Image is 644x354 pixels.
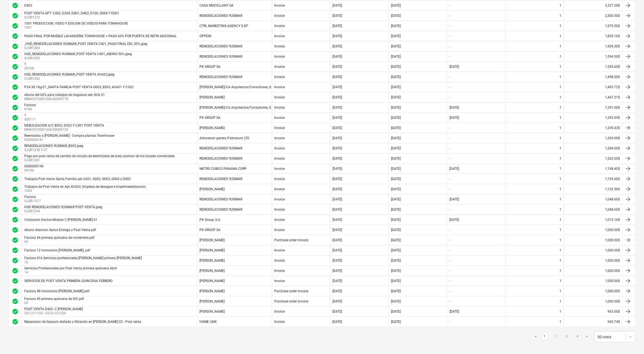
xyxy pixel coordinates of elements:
div: [PERSON_NAME] [199,126,225,130]
div: Invoice was approved [12,176,18,182]
div: PK GROUP SA [199,228,220,232]
div: [DATE] [333,95,342,99]
div: 1,123.50$ [564,185,622,194]
div: 1,284.00$ [564,144,622,153]
div: - [449,238,450,242]
div: 1,000.00$ [564,246,622,255]
div: [DATE] [333,197,342,201]
div: - [449,187,450,191]
div: - [449,177,450,181]
div: Invoice was approved [12,125,18,131]
div: [DATE] [333,85,342,89]
div: 1 [24,62,33,66]
div: - [449,228,450,232]
div: Invoice was approved [12,257,18,264]
div: [DATE] [391,269,401,273]
div: 1 [560,14,561,18]
div: Trabajos Post Venta Santa Familia apt A201, G002, G003, G004 y D402 [24,177,131,181]
span: check_circle [12,227,18,233]
div: [PERSON_NAME] [199,259,225,262]
div: REMODELACIONES YUSIMAR [199,75,242,79]
div: [DATE] [391,85,401,89]
div: Arboretum genera Palmarum LTD [199,136,249,140]
div: REMODELACIONES YUSIMAR [199,146,242,150]
div: [DATE] [391,177,401,181]
span: check_circle [12,247,18,254]
div: 1,979.50$ [564,22,622,30]
div: [DATE] [391,14,401,18]
div: - [449,208,450,211]
div: 1,853.16$ [564,32,622,41]
div: Trabajos de Post Venta en Apt AVA02, limpieza de desague e impermeabilizacion. [24,185,147,189]
div: Invoice [274,197,285,201]
div: PK GROUP SA [199,65,220,69]
div: Invoice [274,146,285,150]
div: 1 [560,85,561,89]
div: [PERSON_NAME] [199,187,225,191]
div: Invoice was approved [12,247,18,254]
div: - [449,126,450,130]
div: PAGO FINAL POR MUEBLE LAVANDERIA TOWNHOUSE + PAGO 60% POR PUERTA DE REFRI ADICIONAL [24,34,177,38]
div: 1 [560,218,561,222]
p: 0000004181 [24,138,115,142]
div: [DATE] [449,167,459,171]
span: check_circle [12,33,18,39]
div: [DATE] [333,187,342,191]
div: Invoice was approved [12,186,18,192]
div: 1 [560,208,561,211]
div: Invoice [274,55,285,58]
div: [DATE] [333,218,342,222]
p: 04 [24,240,95,244]
div: [DATE] [391,136,401,140]
div: 1,000.00$ [564,226,622,234]
div: 1,493.72$ [564,83,622,92]
div: 1,594.30$ [564,52,622,61]
div: 1 [560,4,561,7]
div: [DATE] [333,228,342,232]
a: Page 1 is your current page [541,334,548,340]
div: 1,198.40$ [564,164,622,173]
div: 1,015.16$ [564,215,622,224]
span: check_circle [12,104,18,111]
div: P24.38.18@21_SANTA FAMILIA POST VENTA G003, B303, AVA01 Y C302 [24,85,134,89]
div: 1 [24,113,35,117]
div: OPPEIN [199,34,211,38]
div: Pago por post venta de cambio de circuito de electricidad de area coomun de los locales comerciales [24,154,175,158]
div: [DATE] [391,218,401,222]
div: [DATE] [391,55,401,58]
div: - [449,157,450,160]
div: Invoice was approved [12,33,18,39]
div: [DATE] [333,126,342,130]
div: REMODELACIONES YUSIMAR [199,44,242,48]
div: [DATE] [333,75,342,79]
span: check_circle [12,2,18,9]
div: [DATE] [391,248,401,252]
div: [PERSON_NAME]/CA Arquitectos/Consultores, S.A. [199,85,275,89]
div: Invoice [274,14,285,18]
div: REMODELACIONES YUSIMAR [199,208,242,211]
span: check_circle [12,165,18,172]
p: MMACO10001646-00000135 [24,127,105,132]
div: 963.00$ [564,307,622,316]
div: 1,339.43$ [564,124,622,132]
div: [DATE] [391,34,401,38]
div: REMODELACIONES YUSIMAR [199,14,242,18]
div: REMODELACIONES YUSIMAR [199,55,242,58]
span: check_circle [12,43,18,50]
div: 1 [560,197,561,201]
p: SJQR1283 [24,56,133,61]
div: 1 [560,187,561,191]
div: 2,327.28$ [564,1,622,10]
div: Invoice was approved [12,74,18,80]
div: Invoice was approved [12,165,18,172]
div: Invoice [274,44,285,48]
div: [DATE] [391,106,401,109]
p: SJQR1282 [24,76,116,81]
div: METRO CUBICO PANAMA CORP [199,167,247,171]
div: 1 [560,24,561,28]
div: Invoice [274,218,285,222]
div: Invoice [274,24,285,28]
div: HSD_REMODELACIONES YUSIMAR_POST VENTA AVA02.jpeg [24,73,115,76]
div: 1 [560,116,561,120]
div: Factura [24,103,36,107]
